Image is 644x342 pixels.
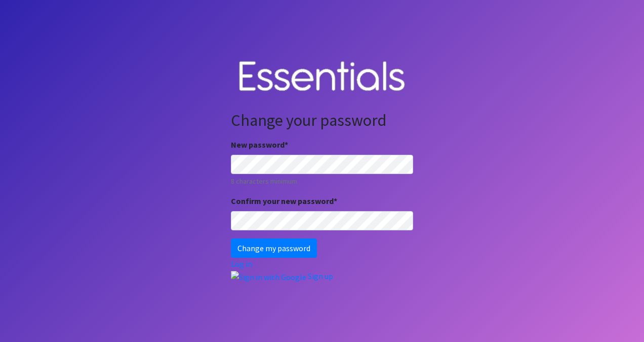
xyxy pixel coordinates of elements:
[308,271,333,281] a: Sign up
[231,51,413,103] img: Human Essentials
[285,140,288,150] abbr: required
[231,139,288,151] label: New password
[231,238,317,258] input: Change my password
[231,195,337,207] label: Confirm your new password
[231,111,413,130] h2: Change your password
[334,196,337,206] abbr: required
[231,259,252,269] a: Log in
[231,176,413,187] small: 8 characters minimum
[231,271,306,283] img: Sign in with Google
